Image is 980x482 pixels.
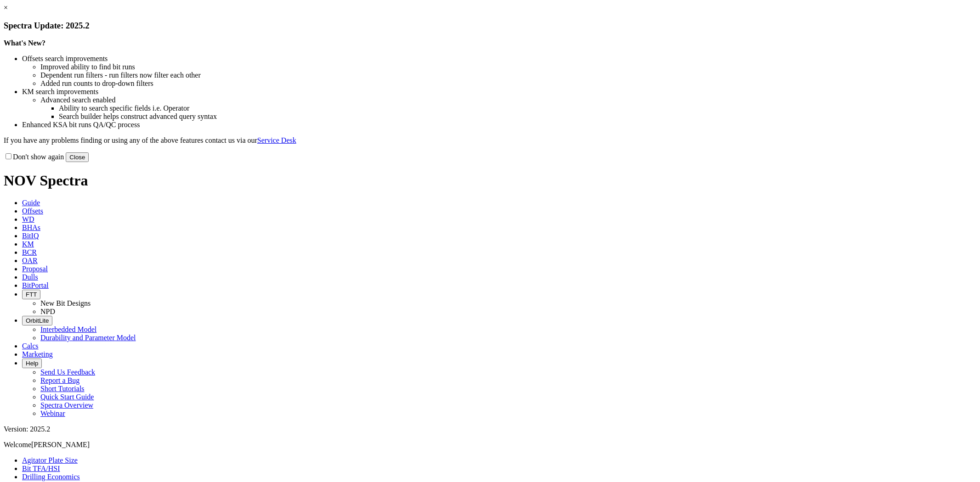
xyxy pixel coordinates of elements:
a: New Bit Designs [40,299,91,307]
a: Send Us Feedback [40,368,95,376]
span: OAR [22,257,38,264]
a: Bit TFA/HSI [22,465,60,472]
a: Short Tutorials [40,385,85,392]
span: BitPortal [22,281,49,289]
a: Durability and Parameter Model [40,334,136,342]
span: BHAs [22,224,40,231]
a: Quick Start Guide [40,393,94,401]
li: Search builder helps construct advanced query syntax [59,112,976,121]
strong: What's New? [4,39,45,47]
label: Don't show again [4,153,64,161]
span: BitIQ [22,232,39,240]
h1: NOV Spectra [4,172,976,189]
a: Service Desk [257,136,296,144]
li: Dependent run filters - run filters now filter each other [40,71,976,79]
span: WD [22,215,34,223]
span: Guide [22,199,40,207]
li: Ability to search specific fields i.e. Operator [59,104,976,112]
a: Interbedded Model [40,325,96,333]
span: Calcs [22,342,39,350]
span: Help [26,360,38,367]
span: Dulls [22,273,38,281]
li: Advanced search enabled [40,96,976,104]
li: Offsets search improvements [22,55,976,63]
span: BCR [22,248,37,256]
a: Agitator Plate Size [22,456,78,464]
a: NPD [40,308,55,315]
a: Spectra Overview [40,401,93,409]
span: Marketing [22,350,53,358]
span: KM [22,240,34,248]
span: [PERSON_NAME] [31,441,90,448]
h3: Spectra Update: 2025.2 [4,21,976,31]
li: KM search improvements [22,88,976,96]
li: Added run counts to drop-down filters [40,79,976,88]
p: If you have any problems finding or using any of the above features contact us via our [4,136,976,145]
a: Drilling Economics [22,473,80,481]
span: FTT [26,291,37,298]
li: Enhanced KSA bit runs QA/QC process [22,121,976,129]
a: Webinar [40,409,65,417]
button: Close [66,152,89,162]
span: Proposal [22,265,48,273]
input: Don't show again [6,153,11,159]
li: Improved ability to find bit runs [40,63,976,71]
a: Report a Bug [40,376,79,384]
a: × [4,4,8,11]
span: OrbitLite [26,317,49,324]
p: Welcome [4,441,976,449]
span: Offsets [22,207,43,215]
div: Version: 2025.2 [4,425,976,433]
